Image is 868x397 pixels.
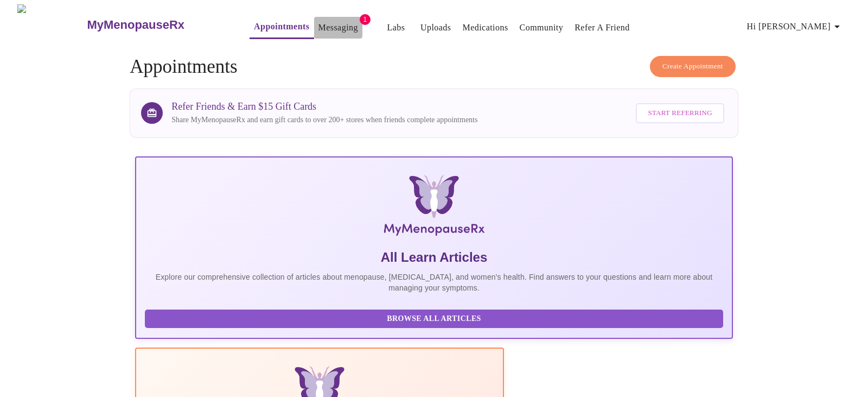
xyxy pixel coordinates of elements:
h3: Refer Friends & Earn $15 Gift Cards [171,101,477,112]
a: Labs [387,20,405,35]
img: MyMenopauseRx Logo [17,4,86,45]
a: Appointments [254,19,309,34]
span: 1 [360,14,371,25]
span: Hi [PERSON_NAME] [747,19,844,34]
a: Medications [462,20,508,35]
button: Refer a Friend [570,17,634,39]
img: MyMenopauseRx Logo [235,175,634,240]
a: Community [520,20,564,35]
button: Uploads [416,17,456,39]
span: Browse All Articles [156,312,712,326]
button: Messaging [314,17,362,39]
a: Refer a Friend [575,20,630,35]
button: Medications [458,17,512,39]
button: Community [515,17,568,39]
button: Appointments [250,16,314,39]
button: Create Appointment [650,56,736,77]
button: Browse All Articles [145,310,723,329]
a: Messaging [318,20,358,35]
a: Start Referring [633,98,726,129]
p: Explore our comprehensive collection of articles about menopause, [MEDICAL_DATA], and women's hea... [145,272,723,293]
h5: All Learn Articles [145,249,723,266]
button: Hi [PERSON_NAME] [743,16,848,37]
h4: Appointments [130,56,738,78]
a: Browse All Articles [145,313,726,323]
p: Share MyMenopauseRx and earn gift cards to over 200+ stores when friends complete appointments [171,115,477,125]
button: Start Referring [636,103,724,123]
h3: MyMenopauseRx [87,18,184,32]
a: Uploads [420,20,451,35]
button: Labs [379,17,413,39]
span: Create Appointment [662,60,723,73]
span: Start Referring [648,107,712,119]
a: MyMenopauseRx [86,6,228,44]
